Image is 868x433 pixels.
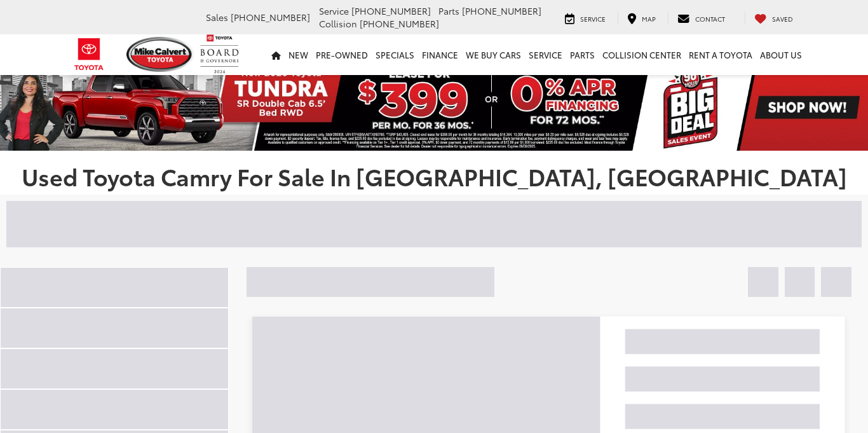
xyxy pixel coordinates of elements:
[418,34,462,75] a: Finance
[745,11,803,24] a: My Saved Vehicles
[438,4,459,17] span: Parts
[668,11,735,24] a: Contact
[372,34,418,75] a: Specials
[462,4,541,17] span: [PHONE_NUMBER]
[772,14,793,24] span: Saved
[126,37,194,72] img: Mike Calvert Toyota
[685,34,756,75] a: Rent a Toyota
[462,34,525,75] a: WE BUY CARS
[312,34,372,75] a: Pre-Owned
[206,11,228,24] span: Sales
[642,14,656,24] span: Map
[351,4,431,17] span: [PHONE_NUMBER]
[756,34,806,75] a: About Us
[285,34,312,75] a: New
[618,11,665,24] a: Map
[525,34,566,75] a: Service
[268,34,285,75] a: Home
[319,17,357,30] span: Collision
[566,34,599,75] a: Parts
[580,14,606,24] span: Service
[555,11,615,24] a: Service
[319,4,349,17] span: Service
[360,17,439,30] span: [PHONE_NUMBER]
[695,14,725,24] span: Contact
[231,11,310,24] span: [PHONE_NUMBER]
[65,34,113,75] img: Toyota
[599,34,685,75] a: Collision Center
